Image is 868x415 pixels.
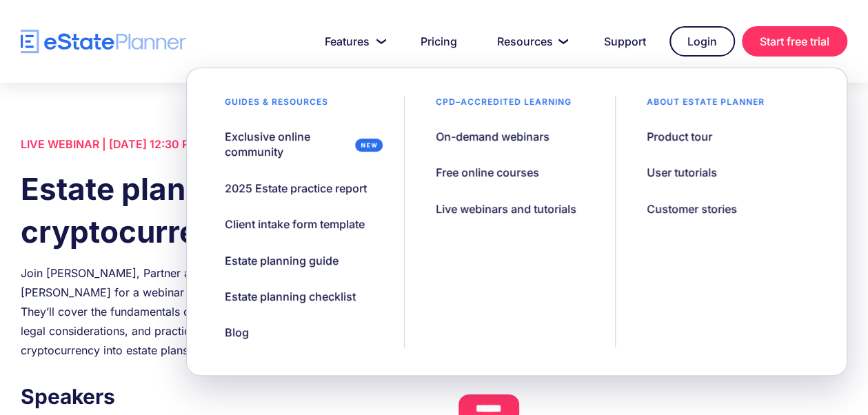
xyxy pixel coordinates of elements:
[647,201,737,216] div: Customer stories
[629,158,734,187] a: User tutorials
[225,181,367,196] div: 2025 Estate practice report
[436,201,576,216] div: Live webinars and tutorials
[208,122,390,167] a: Exclusive online community
[418,122,567,151] a: On-demand webinars
[436,129,549,144] div: On-demand webinars
[21,30,186,54] a: home
[225,129,349,160] div: Exclusive online community
[742,26,847,57] a: Start free trial
[629,194,754,223] a: Customer stories
[21,263,410,360] div: Join [PERSON_NAME], Partner at [PERSON_NAME] & Berlis, and [PERSON_NAME] for a webinar on estate ...
[629,96,782,115] div: About estate planner
[208,174,384,203] a: 2025 Estate practice report
[194,57,260,69] span: Phone number
[208,318,266,347] a: Blog
[481,28,581,55] a: Resources
[208,96,345,115] div: Guides & resources
[587,28,663,55] a: Support
[21,381,410,412] h3: Speakers
[208,282,373,311] a: Estate planning checklist
[194,114,374,125] span: Number of [PERSON_NAME] per month
[194,1,244,12] span: Last Name
[225,216,365,232] div: Client intake form template
[21,168,410,253] h1: Estate planning for cryptocurrency
[225,325,249,340] div: Blog
[647,165,717,180] div: User tutorials
[21,134,410,154] div: LIVE WEBINAR | [DATE] 12:30 PM ET, 9:30 AM PT
[418,194,594,223] a: Live webinars and tutorials
[208,246,356,275] a: Estate planning guide
[629,122,729,151] a: Product tour
[225,253,339,268] div: Estate planning guide
[669,26,735,57] a: Login
[418,96,589,115] div: CPD–accredited learning
[225,289,356,304] div: Estate planning checklist
[208,210,382,239] a: Client intake form template
[308,28,397,55] a: Features
[418,158,556,187] a: Free online courses
[404,28,474,55] a: Pricing
[436,165,539,180] div: Free online courses
[647,129,712,144] div: Product tour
